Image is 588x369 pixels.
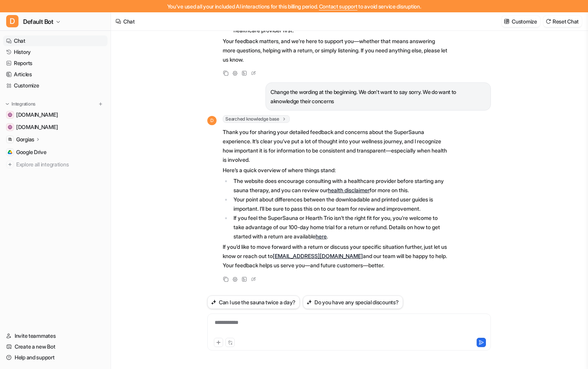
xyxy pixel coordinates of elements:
a: Help and support [3,352,108,363]
span: Contact support [319,3,358,10]
img: expand menu [5,101,10,107]
a: help.sauna.space[DOMAIN_NAME] [3,109,108,120]
a: [EMAIL_ADDRESS][DOMAIN_NAME] [273,253,363,259]
button: Do you have any special discounts? [303,295,403,309]
button: Customize [502,16,540,27]
a: Create a new Bot [3,341,108,352]
img: customize [504,18,509,24]
a: Reports [3,58,108,69]
img: reset [546,18,551,24]
a: health disclaimer [328,187,370,193]
p: Customize [512,17,537,25]
a: Google DriveGoogle Drive [3,147,108,158]
p: Thank you for sharing your detailed feedback and concerns about the SuperSauna experience. It’s c... [223,127,448,164]
span: Default Bot [23,16,54,27]
li: Your point about differences between the downloadable and printed user guides is important. I’ll ... [231,195,448,213]
a: Explore all integrations [3,159,108,170]
a: Customize [3,80,108,91]
p: Your feedback matters, and we’re here to support you—whether that means answering more questions,... [223,37,448,64]
div: Chat [123,17,135,25]
span: D [207,116,217,125]
img: help.sauna.space [8,112,12,117]
li: If you feel the SuperSauna or Hearth Trio isn’t the right fit for you, you’re welcome to take adv... [231,213,448,241]
span: [DOMAIN_NAME] [16,111,58,119]
span: D [6,15,18,27]
p: Change the wording at the beginning. We don't want to say sorry. We do want to aknowledge their c... [270,87,486,106]
img: Gorgias [8,137,12,142]
img: explore all integrations [6,161,14,168]
button: Integrations [3,100,38,108]
p: Gorgias [16,136,34,143]
a: here [316,233,327,240]
a: Articles [3,69,108,80]
p: If you’d like to move forward with a return or discuss your specific situation further, just let ... [223,242,448,270]
li: The website does encourage consulting with a healthcare provider before starting any sauna therap... [231,176,448,195]
a: Invite teammates [3,330,108,341]
a: History [3,47,108,57]
span: Searched knowledge base [223,115,290,123]
a: sauna.space[DOMAIN_NAME] [3,122,108,133]
img: menu_add.svg [98,101,103,107]
img: Google Drive [8,150,12,154]
a: Chat [3,35,108,46]
span: Explore all integrations [16,158,104,171]
button: Can I use the sauna twice a day? [207,295,300,309]
button: Reset Chat [543,16,582,27]
p: Integrations [12,101,35,107]
p: Here’s a quick overview of where things stand: [223,166,448,175]
span: [DOMAIN_NAME] [16,123,58,131]
span: Google Drive [16,148,47,156]
img: sauna.space [8,125,12,129]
